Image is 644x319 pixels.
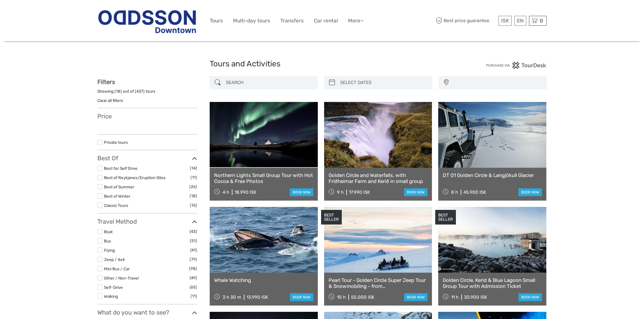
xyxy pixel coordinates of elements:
span: (51) [190,237,197,244]
a: Best of Reykjanes/Eruption Sites [104,175,166,180]
h3: What do you want to see? [97,309,197,316]
span: 3 h 30 m [223,294,241,300]
a: Classic Tours [104,203,128,208]
div: 17.990 ISK [349,190,370,195]
span: (43) [190,228,197,235]
div: 55.000 ISK [351,294,374,300]
span: (26) [189,183,197,190]
span: (98) [189,265,197,272]
span: ISK [501,18,509,24]
h3: Travel Method [97,218,197,225]
span: 11 h [451,294,459,300]
span: 10 h [337,294,346,300]
input: SEARCH [223,77,315,88]
a: Golden Circle and Waterfalls, with Friðheimar Farm and Kerið in small group [329,172,428,184]
div: 30.900 ISK [464,294,487,300]
a: Best of Summer [104,184,134,189]
a: Car rental [314,16,338,25]
a: Best of Winter [104,194,130,199]
a: Golden Circle, Kerid & Blue Lagoon Small Group Tour with Admission Ticket [443,277,542,289]
span: Best price guarantee [434,16,497,26]
a: Jeep / 4x4 [104,257,125,262]
a: DT 01 Golden Circle & Langjökull Glacier [443,172,542,178]
img: PurchaseViaTourDesk.png [486,62,547,69]
a: book now [404,293,427,301]
a: More [348,16,364,25]
a: Northern Lights Small Group Tour with Hot Cocoa & Free Photos [214,172,313,184]
a: book now [518,188,542,196]
input: SELECT DATES [338,77,429,88]
img: Reykjavik Residence [97,6,197,36]
span: (11) [191,293,197,300]
span: (16) [190,202,197,209]
span: (11) [191,174,197,181]
span: (79) [190,256,197,263]
span: 8 h [451,190,458,195]
a: book now [290,188,313,196]
a: book now [290,293,313,301]
div: 45.900 ISK [463,190,486,195]
label: 18 [116,88,120,94]
a: Walking [104,294,118,299]
a: Mini Bus / Car [104,266,130,271]
span: 9 h [337,190,344,195]
a: Boat [104,229,113,234]
a: Flying [104,248,115,253]
div: 18.990 ISK [235,190,256,195]
a: Tours [210,16,223,25]
a: Transfers [280,16,304,25]
strong: Filters [97,78,115,86]
h1: Tours and Activities [210,59,434,69]
span: (49) [190,274,197,281]
a: Other / Non-Travel [104,276,139,280]
a: Clear all filters [97,98,123,103]
a: Multi-day tours [233,16,270,25]
span: (65) [190,284,197,291]
a: book now [404,188,427,196]
div: 13.990 ISK [247,294,268,300]
a: Whale Watching [214,277,313,283]
span: 4 h [223,190,229,195]
label: 437 [136,88,143,94]
a: Private tours [104,140,128,145]
a: Bus [104,239,111,243]
span: (41) [190,247,197,254]
h3: Price [97,113,197,120]
a: Self-Drive [104,285,123,290]
a: book now [518,293,542,301]
div: BEST SELLER [321,210,342,225]
a: Best for Self Drive [104,166,137,171]
span: (18) [190,193,197,199]
div: BEST SELLER [435,210,456,225]
div: Showing ( ) out of ( ) tours [97,88,197,98]
a: Pearl Tour - Golden Circle Super Jeep Tour & Snowmobiling - from [GEOGRAPHIC_DATA] [329,277,428,289]
span: 0 [539,18,544,24]
h3: Best Of [97,155,197,162]
span: (14) [190,165,197,172]
div: EN [514,16,526,26]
